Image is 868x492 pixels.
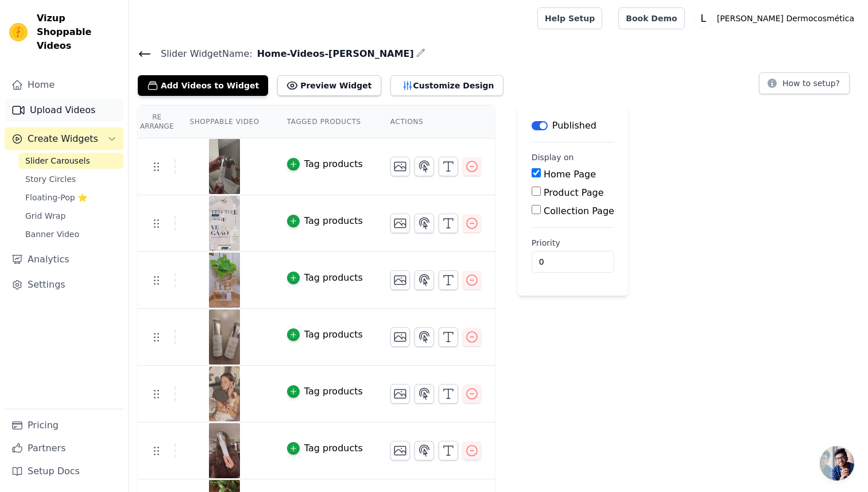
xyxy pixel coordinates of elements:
text: L [700,13,706,24]
span: Floating-Pop ⭐ [25,192,87,203]
button: Change Thumbnail [390,441,410,460]
button: Tag products [287,328,363,342]
button: Tag products [287,214,363,228]
div: Tag products [304,271,363,285]
div: Tag products [304,328,363,342]
a: Partners [5,437,123,460]
div: Tag products [304,157,363,171]
a: Pricing [5,414,123,437]
a: Grid Wrap [18,208,123,224]
div: Edit Name [416,46,425,61]
a: Analytics [5,248,123,271]
div: Tag products [304,441,363,455]
a: Banner Video [18,226,123,242]
th: Actions [377,106,495,138]
button: How to setup? [759,72,850,94]
img: 14ba9db7108e49918eb6ed8b2d6ab91d.thumbnail.0000000000.jpg [208,366,241,421]
button: Change Thumbnail [390,270,410,290]
button: Change Thumbnail [390,214,410,233]
span: Home-Videos-[PERSON_NAME] [253,47,414,61]
a: Book Demo [618,7,684,29]
a: Slider Carousels [18,153,123,169]
th: Re Arrange [138,106,176,138]
span: Story Circles [25,173,76,185]
label: Collection Page [544,206,614,216]
span: Slider Widget Name: [152,47,253,61]
a: Home [5,73,123,96]
button: Tag products [287,441,363,455]
button: L [PERSON_NAME] Dermocosmética [694,8,859,29]
button: Customize Design [390,75,503,96]
a: How to setup? [759,80,850,91]
th: Shoppable Video [176,106,273,138]
img: d5964bfa14944dddadf6f82df2162746.thumbnail.0000000000.jpg [208,423,241,478]
img: b0b253d6da3d454fa438469c1085fc4f.thumbnail.0000000000.jpg [208,253,241,308]
legend: Display on [532,152,574,163]
label: Priority [532,237,614,249]
button: Change Thumbnail [390,327,410,347]
img: d878519ec7fb420e86576d4142225caf.thumbnail.0000000000.jpg [208,139,241,194]
label: Product Page [544,187,604,198]
a: Upload Videos [5,99,123,122]
img: Vizup [9,23,28,41]
a: Settings [5,273,123,296]
span: Grid Wrap [25,210,65,222]
img: 5f962e48dcea427da98100cbb37111c7.thumbnail.0000000000.jpg [208,309,241,365]
button: Change Thumbnail [390,384,410,404]
a: Setup Docs [5,460,123,483]
button: Create Widgets [5,127,123,150]
button: Preview Widget [277,75,381,96]
button: Tag products [287,385,363,398]
button: Change Thumbnail [390,157,410,176]
p: Published [552,119,596,133]
a: Floating-Pop ⭐ [18,189,123,206]
span: Create Widgets [28,132,98,146]
span: Slider Carousels [25,155,90,166]
div: Tag products [304,385,363,398]
img: 0e1d5916998c4764a8cb44400c6d04c7.thumbnail.0000000000.jpg [208,196,241,251]
button: Tag products [287,271,363,285]
span: Banner Video [25,228,79,240]
button: Tag products [287,157,363,171]
span: Vizup Shoppable Videos [37,11,119,53]
p: [PERSON_NAME] Dermocosmética [712,8,859,29]
a: Help Setup [537,7,602,29]
div: Tag products [304,214,363,228]
a: Open chat [820,446,854,481]
button: Add Videos to Widget [138,75,268,96]
th: Tagged Products [273,106,377,138]
label: Home Page [544,169,596,180]
a: Story Circles [18,171,123,187]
